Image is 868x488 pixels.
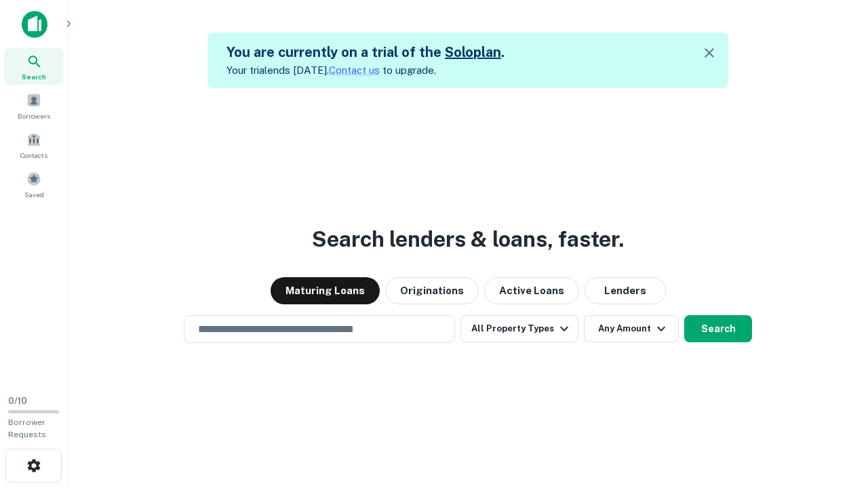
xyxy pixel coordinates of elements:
[800,380,868,445] iframe: Chat Widget
[329,64,380,76] a: Contact us
[22,11,47,38] img: capitalize-icon.png
[484,277,579,304] button: Active Loans
[226,42,505,62] h5: You are currently on a trial of the .
[22,71,46,82] span: Search
[8,396,27,406] span: 0 / 10
[24,189,44,200] span: Saved
[20,150,47,161] span: Contacts
[585,277,666,304] button: Lenders
[271,277,380,304] button: Maturing Loans
[4,166,64,203] a: Saved
[445,44,501,60] a: Soloplan
[460,315,578,342] button: All Property Types
[226,62,505,79] p: Your trial ends [DATE]. to upgrade.
[4,48,64,85] a: Search
[385,277,479,304] button: Originations
[18,110,50,121] span: Borrowers
[4,127,64,163] a: Contacts
[4,87,64,124] a: Borrowers
[684,315,752,342] button: Search
[8,418,46,439] span: Borrower Requests
[312,223,624,256] h3: Search lenders & loans, faster.
[584,315,679,342] button: Any Amount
